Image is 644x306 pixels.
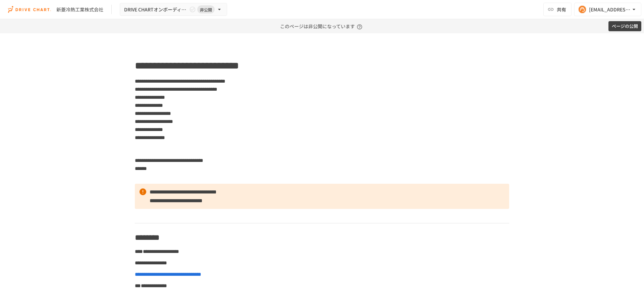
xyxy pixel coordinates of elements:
[543,3,572,16] button: 共有
[120,3,227,16] button: DRIVE CHARTオンボーディング_v4.6非公開
[589,5,631,14] div: [EMAIL_ADDRESS][DOMAIN_NAME]
[197,6,215,13] span: 非公開
[280,19,364,33] p: このページは非公開になっています
[557,6,566,13] span: 共有
[56,6,103,13] div: 新菱冷熱工業株式会社
[574,3,641,16] button: [EMAIL_ADDRESS][DOMAIN_NAME]
[608,21,641,32] button: ページの公開
[8,4,51,15] img: i9VDDS9JuLRLX3JIUyK59LcYp6Y9cayLPHs4hOxMB9W
[124,5,188,14] span: DRIVE CHARTオンボーディング_v4.6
